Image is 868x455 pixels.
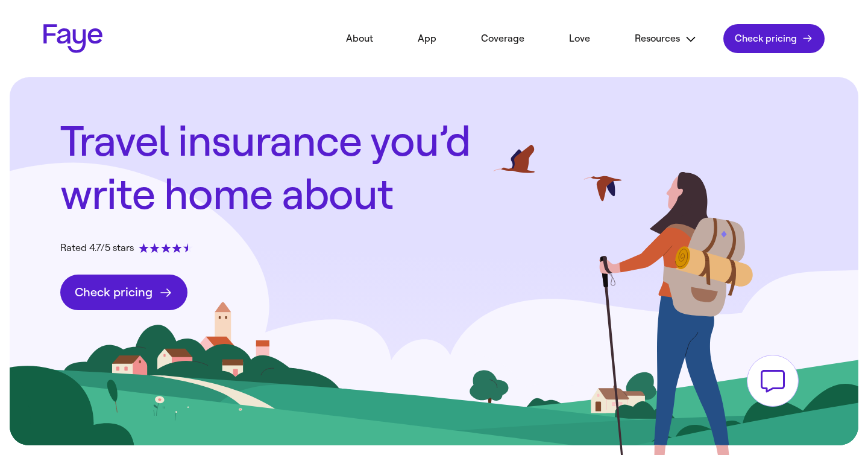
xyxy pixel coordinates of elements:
[60,116,494,221] h1: Travel insurance you’d write home about
[60,275,187,310] a: Check pricing
[463,25,542,52] a: Coverage
[43,24,102,53] a: Faye Logo
[551,25,608,52] a: Love
[723,24,825,53] a: Check pricing
[735,33,797,45] span: Check pricing
[400,25,454,52] a: App
[328,25,391,52] a: About
[75,285,153,300] span: Check pricing
[617,25,715,52] button: Resources
[60,241,193,255] div: Rated 4.7/5 stars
